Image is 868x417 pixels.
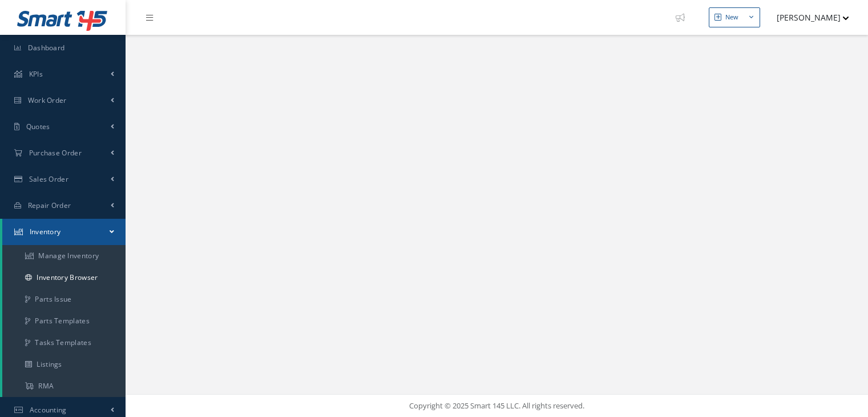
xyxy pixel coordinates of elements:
[28,95,67,105] span: Work Order
[28,43,65,53] span: Dashboard
[2,332,126,354] a: Tasks Templates
[2,310,126,332] a: Parts Templates
[137,400,857,412] div: Copyright © 2025 Smart 145 LLC. All rights reserved.
[29,69,43,79] span: KPIs
[2,245,126,267] a: Manage Inventory
[2,288,126,310] a: Parts Issue
[26,122,50,131] span: Quotes
[766,6,849,29] button: [PERSON_NAME]
[2,354,126,375] a: Listings
[29,148,82,158] span: Purchase Order
[30,227,61,236] span: Inventory
[28,201,71,210] span: Repair Order
[30,405,67,415] span: Accounting
[2,267,126,288] a: Inventory Browser
[29,174,68,184] span: Sales Order
[2,375,126,397] a: RMA
[725,13,738,22] div: New
[709,7,760,27] button: New
[2,219,126,245] a: Inventory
